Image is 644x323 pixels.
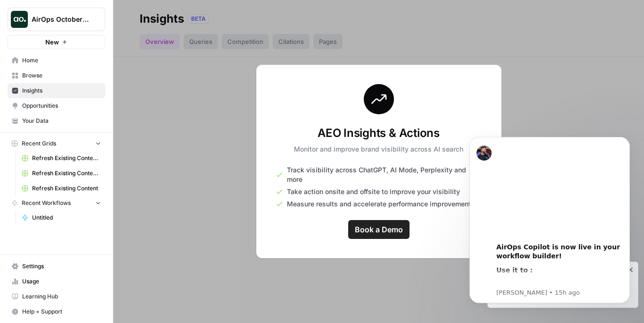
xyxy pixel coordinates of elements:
span: Browse [22,71,101,80]
button: New [8,35,105,49]
span: Track visibility across ChatGPT, AI Mode, Perplexity and more [287,165,482,184]
span: Take action onsite and offsite to improve your visibility [287,187,460,196]
a: Refresh Existing Content (1) [17,151,105,166]
span: Refresh Existing Content (1) [32,154,101,162]
span: Measure results and accelerate performance improvements [287,199,475,209]
span: Refresh Existing Content (2) [32,169,101,178]
a: Refresh Existing Content (2) [17,166,105,181]
a: Your Data [8,113,105,128]
span: Refresh Existing Content [32,184,101,193]
span: New [45,37,59,47]
p: Monitor and improve brand visibility across AI search [294,144,463,154]
a: Usage [8,274,105,289]
span: Settings [22,262,101,271]
span: Insights [22,86,101,95]
button: Workspace: AirOps October Cohort [8,8,105,31]
a: Browse [8,68,105,83]
span: AirOps October Cohort [32,15,89,24]
span: Usage [22,277,101,286]
span: Your Data [22,117,101,125]
a: Book a Demo [348,220,410,239]
span: Recent Workflows [22,199,71,207]
span: Learning Hub [22,292,101,301]
a: Opportunities [8,98,105,113]
button: Recent Grids [8,136,105,151]
a: Learning Hub [8,289,105,304]
a: Refresh Existing Content [17,181,105,196]
span: Untitled [32,213,101,222]
a: Insights [8,83,105,98]
span: Help + Support [22,307,101,316]
a: Untitled [17,210,105,225]
span: Opportunities [22,102,101,110]
button: Help + Support [8,304,105,319]
a: Home [8,53,105,68]
a: Settings [8,259,105,274]
span: Book a Demo [355,224,403,235]
span: Home [22,56,101,65]
h3: AEO Insights & Actions [294,126,463,141]
img: AirOps October Cohort Logo [11,11,28,28]
span: Recent Grids [22,139,56,148]
button: Recent Workflows [8,196,105,210]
